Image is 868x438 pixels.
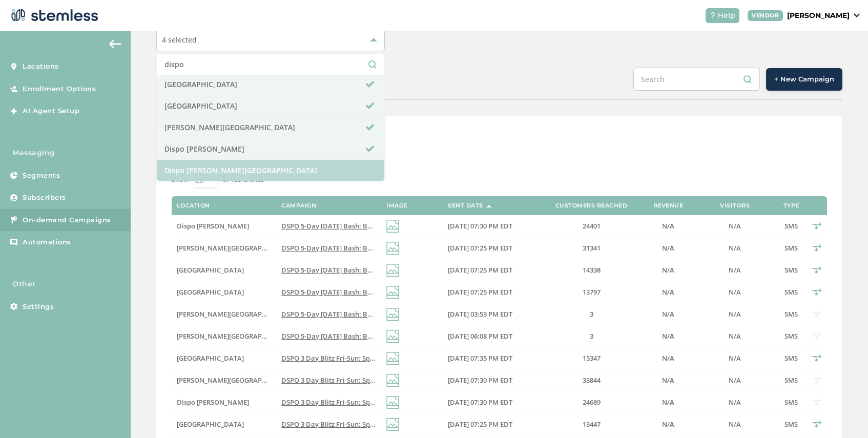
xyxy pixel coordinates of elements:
span: DSPO 5-Day [DATE] Bash: Buy a zip, get 1/2 zip FREE storewide + 40% off top 15 brands. Click link... [281,287,677,297]
span: 13447 [583,420,601,429]
span: SMS [784,420,798,429]
span: N/A [662,420,674,429]
label: SMS [781,332,801,341]
span: N/A [662,265,674,275]
label: N/A [699,420,771,429]
label: Customers Reached [555,202,628,209]
span: DSPO 3 Day Blitz Fri-Sun: Spend $50 get $10 off, $100 get $20 off, $200 get $50 off! Over 100 dea... [281,420,674,429]
span: On-demand Campaigns [23,215,111,225]
span: SMS [784,243,798,253]
span: DSPO 5-Day [DATE] Bash: Buy a zip, get 1/2 zip FREE storewide + 40% off top 15 brands. Click link... [281,221,677,231]
label: N/A [648,354,689,363]
span: SMS [784,398,798,407]
span: DSPO 5-Day [DATE] Bash: Buy a zip, get 1/2 zip FREE storewide + 40% off top 15 brands. Click link... [281,309,677,319]
span: N/A [662,309,674,319]
span: N/A [662,376,674,385]
span: Segments [23,171,60,181]
span: Settings [23,302,54,312]
li: Dispo [PERSON_NAME][GEOGRAPHIC_DATA] [157,160,384,181]
label: Dispo Hazel Park [177,310,272,319]
span: [GEOGRAPHIC_DATA] [177,287,244,297]
label: 3 [545,310,637,319]
span: DSPO 3 Day Blitz Fri-Sun: Spend $50 get $10 off, $100 get $20 off, $200 get $50 off! Over 100 dea... [281,376,674,385]
label: N/A [648,266,689,275]
input: Search [164,59,377,70]
label: Dispo Hazel Park [177,376,272,385]
label: Dispo Hazel Park [177,244,272,253]
span: SMS [784,331,798,341]
label: 31341 [545,244,637,253]
span: N/A [662,353,674,363]
span: 15347 [583,353,601,363]
li: Dispo [PERSON_NAME] [157,138,384,160]
label: 08/21/2025 07:35 PM EDT [448,354,535,363]
span: N/A [729,353,741,363]
span: [PERSON_NAME][GEOGRAPHIC_DATA] [177,309,296,319]
img: icon-img-d887fa0c.svg [386,352,399,365]
span: N/A [662,331,674,341]
button: + New Campaign [766,68,842,91]
label: DSPO 3 Day Blitz Fri-Sun: Spend $50 get $10 off, $100 get $20 off, $200 get $50 off! Over 100 dea... [281,376,376,385]
span: SMS [784,309,798,319]
img: icon-img-d887fa0c.svg [386,418,399,431]
label: Dispo Romeo [177,398,272,407]
label: SMS [781,222,801,231]
img: icon-img-d887fa0c.svg [386,286,399,299]
div: VENDOR [748,10,783,21]
span: 33844 [583,376,601,385]
p: [PERSON_NAME] [787,10,850,21]
label: 08/27/2025 07:25 PM EDT [448,266,535,275]
label: N/A [648,310,689,319]
label: SMS [781,266,801,275]
span: [DATE] 07:35 PM EDT [448,353,512,363]
label: 08/27/2025 07:25 PM EDT [448,244,535,253]
img: icon-img-d887fa0c.svg [386,308,399,321]
label: N/A [699,266,771,275]
label: Campaign [281,202,316,209]
label: SMS [781,244,801,253]
span: DSPO 5-Day [DATE] Bash: Buy a zip, get 1/2 zip FREE storewide + 40% off top 15 brands. Click link... [281,331,677,341]
img: icon-img-d887fa0c.svg [386,264,399,277]
li: [GEOGRAPHIC_DATA] [157,74,384,95]
span: DSPO 3 Day Blitz Fri-Sun: Spend $50 get $10 off, $100 get $20 off, $200 get $50 off! Over 100 dea... [281,398,674,407]
label: 24401 [545,222,637,231]
img: icon_down-arrow-small-66adaf34.svg [854,13,860,17]
label: 08/21/2025 07:30 PM EDT [448,398,535,407]
label: N/A [648,376,689,385]
label: SMS [781,354,801,363]
span: [GEOGRAPHIC_DATA] [177,265,244,275]
label: 08/27/2025 07:30 PM EDT [448,222,535,231]
label: Sent Date [448,202,483,209]
span: N/A [729,309,741,319]
span: Locations [23,61,59,72]
span: N/A [729,420,741,429]
label: N/A [699,310,771,319]
label: Type [783,202,799,209]
span: [DATE] 03:53 PM EDT [448,309,512,319]
label: 13447 [545,420,637,429]
span: [PERSON_NAME][GEOGRAPHIC_DATA] [177,376,296,385]
span: N/A [662,287,674,297]
label: N/A [699,376,771,385]
label: N/A [699,332,771,341]
span: [PERSON_NAME][GEOGRAPHIC_DATA] [177,331,296,341]
span: N/A [662,243,674,253]
label: Visitors [720,202,750,209]
label: SMS [781,288,801,297]
label: DSPO 5-Day Labor Day Bash: Buy a zip, get 1/2 zip FREE storewide + 40% off top 15 brands. Click l... [281,288,376,297]
label: 13797 [545,288,637,297]
span: SMS [784,265,798,275]
label: DSPO 5-Day Labor Day Bash: Buy a zip, get 1/2 zip FREE storewide + 40% off top 15 brands. Click l... [281,332,376,341]
label: DSPO 5-Day Labor Day Bash: Buy a zip, get 1/2 zip FREE storewide + 40% off top 15 brands. Click l... [281,266,376,275]
label: 08/27/2025 03:53 PM EDT [448,310,535,319]
label: SMS [781,310,801,319]
img: icon-img-d887fa0c.svg [386,374,399,387]
label: 08/27/2025 07:25 PM EDT [448,288,535,297]
span: Enrollment Options [23,84,96,94]
iframe: Chat Widget [817,389,868,438]
label: DSPO 3 Day Blitz Fri-Sun: Spend $50 get $10 off, $100 get $20 off, $200 get $50 off! Over 100 dea... [281,354,376,363]
label: N/A [699,354,771,363]
label: 33844 [545,376,637,385]
span: DSPO 3 Day Blitz Fri-Sun: Spend $50 get $10 off, $100 get $20 off, $200 get $50 off! Over 100 dea... [281,353,674,363]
